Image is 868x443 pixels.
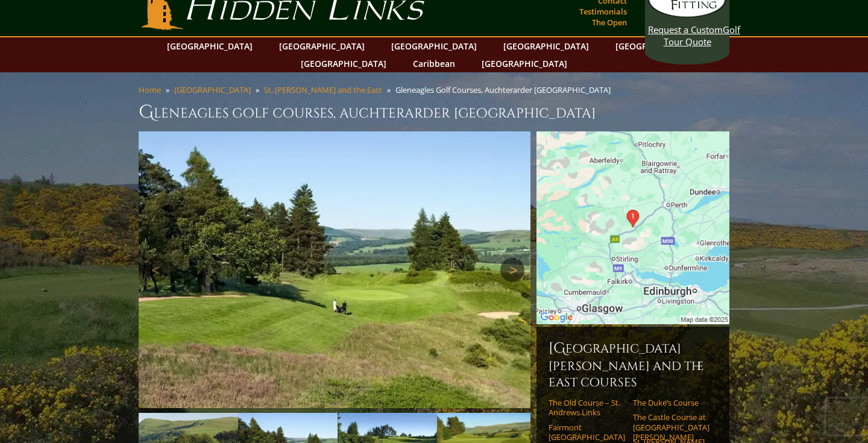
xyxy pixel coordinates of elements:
[476,55,573,72] a: [GEOGRAPHIC_DATA]
[385,37,483,55] a: [GEOGRAPHIC_DATA]
[589,14,630,31] a: The Open
[145,258,169,282] a: Previous
[139,84,161,95] a: Home
[500,258,524,282] a: Next
[633,412,709,442] a: The Castle Course at [GEOGRAPHIC_DATA][PERSON_NAME]
[139,100,729,124] h1: Gleneagles Golf Courses, Auchterarder [GEOGRAPHIC_DATA]
[576,3,630,20] a: Testimonials
[264,84,382,95] a: St. [PERSON_NAME] and the East
[549,339,717,391] h6: [GEOGRAPHIC_DATA][PERSON_NAME] and the East Courses
[395,84,615,95] li: Gleneagles Golf Courses, Auchterarder [GEOGRAPHIC_DATA]
[174,84,251,95] a: [GEOGRAPHIC_DATA]
[295,55,392,72] a: [GEOGRAPHIC_DATA]
[648,24,723,36] span: Request a Custom
[633,398,709,407] a: The Duke’s Course
[497,37,595,55] a: [GEOGRAPHIC_DATA]
[161,37,259,55] a: [GEOGRAPHIC_DATA]
[536,131,729,324] img: Google Map of Gleneagles golf course, Auchterarder, United Kingdom
[407,55,461,72] a: Caribbean
[609,37,707,55] a: [GEOGRAPHIC_DATA]
[549,398,625,418] a: The Old Course – St. Andrews Links
[273,37,371,55] a: [GEOGRAPHIC_DATA]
